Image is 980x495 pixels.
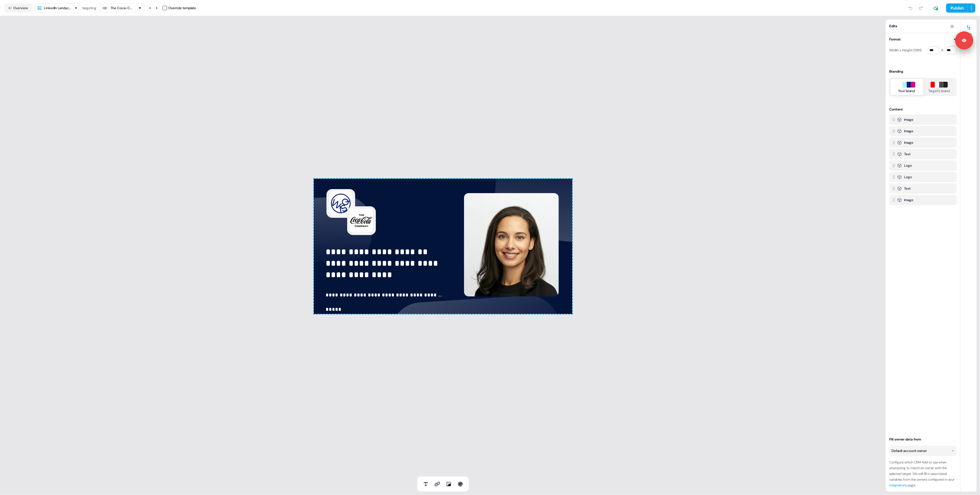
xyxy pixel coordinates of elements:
[904,174,912,180] div: Logo
[168,5,196,11] div: Override template
[904,163,912,168] div: Logo
[272,197,387,262] img: Image
[889,69,957,74] div: Branding
[929,88,950,94] div: Target's brand
[946,3,967,13] button: Publish
[889,36,957,42] button: Format
[44,5,72,11] div: LinkedIn Landscape
[889,106,903,112] div: Content
[889,436,957,442] div: Fill owner data from
[111,5,134,11] div: The Coca-Cola Company
[82,5,96,11] div: targeting
[889,483,907,488] a: integrations
[904,186,911,191] div: Text
[464,193,559,296] img: Image
[890,79,923,95] button: Your brand
[889,36,901,42] div: Format
[904,197,913,203] div: Image
[923,79,956,95] button: Target's brand
[889,459,957,488] div: Configure which CRM field to use when attempting to match an owner with the selected target. We w...
[5,3,32,13] button: Overview
[904,151,911,157] div: Text
[889,23,897,29] span: Edits
[898,88,915,94] div: Your brand
[892,448,927,454] div: Default account owner
[889,46,921,55] div: Width x Height (1.91:1)
[889,446,957,456] button: Default account owner
[904,117,913,123] div: Image
[904,128,913,134] div: Image
[99,3,144,13] button: The Coca-Cola Company
[960,23,977,36] button: Edits
[904,140,913,145] div: Image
